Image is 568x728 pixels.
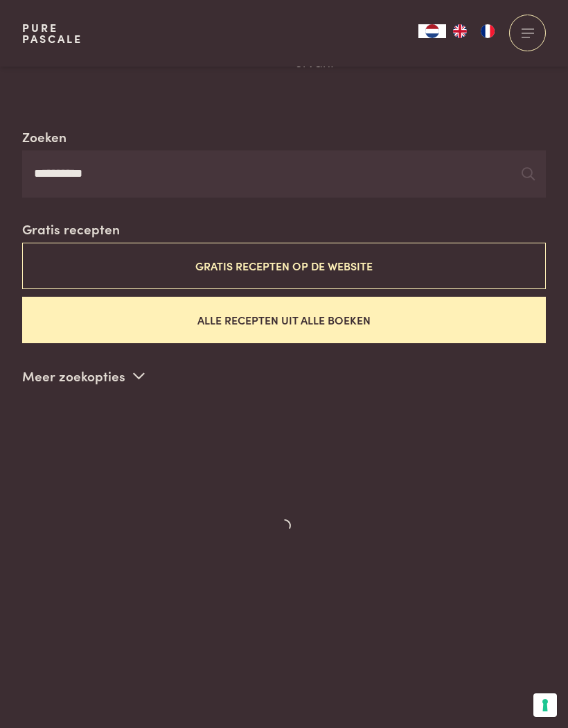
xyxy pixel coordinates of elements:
label: Gratis recepten [22,219,120,239]
a: NL [418,24,446,38]
aside: Language selected: Nederlands [418,24,502,38]
div: Language [418,24,446,38]
a: EN [446,24,474,38]
a: FR [474,24,502,38]
label: Zoeken [22,127,66,147]
p: Meer zoekopties [22,365,145,386]
button: Gratis recepten op de website [22,243,546,289]
button: Alle recepten uit alle boeken [22,297,546,343]
a: PurePascale [22,22,82,44]
ul: Language list [446,24,502,38]
button: Uw voorkeuren voor toestemming voor trackingtechnologieën [533,693,557,717]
